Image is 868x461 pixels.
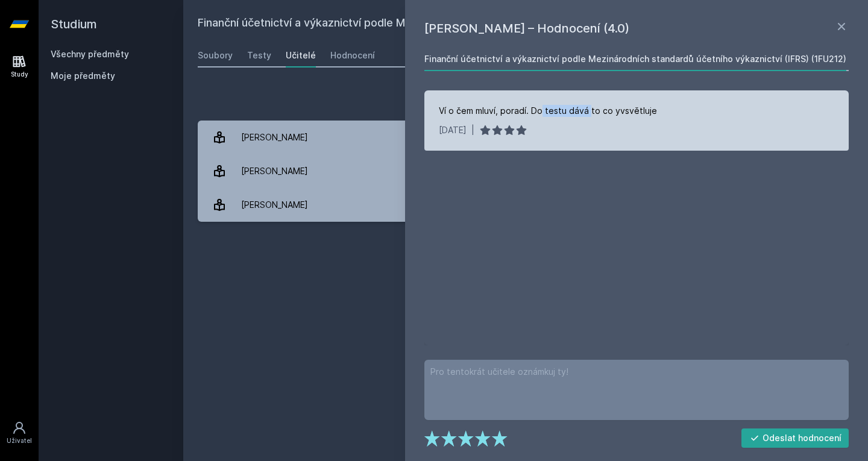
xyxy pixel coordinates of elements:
[247,43,271,67] a: Testy
[7,436,32,445] div: Uživatel
[286,49,316,61] div: Učitelé
[439,105,657,117] div: Ví o čem mluví, poradí. Do testu dává to co yvsvětluje
[11,70,28,79] div: Study
[241,125,308,149] div: [PERSON_NAME]
[198,43,233,67] a: Soubory
[198,154,854,188] a: [PERSON_NAME] 1 hodnocení 4.0
[198,188,854,222] a: [PERSON_NAME] 1 hodnocení 5.0
[241,193,308,217] div: [PERSON_NAME]
[51,70,115,82] span: Moje předměty
[51,49,129,59] a: Všechny předměty
[330,43,375,67] a: Hodnocení
[286,43,316,67] a: Učitelé
[247,49,271,61] div: Testy
[198,49,233,61] div: Soubory
[2,415,36,451] a: Uživatel
[241,159,308,183] div: [PERSON_NAME]
[439,124,467,136] div: [DATE]
[2,48,36,85] a: Study
[198,121,854,154] a: [PERSON_NAME] 1 hodnocení 1.0
[330,49,375,61] div: Hodnocení
[471,124,474,136] div: |
[198,14,719,34] h2: Finanční účetnictví a výkaznictví podle Mezinárodních standardů účetního výkaznictví (IFRS) (1FU212)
